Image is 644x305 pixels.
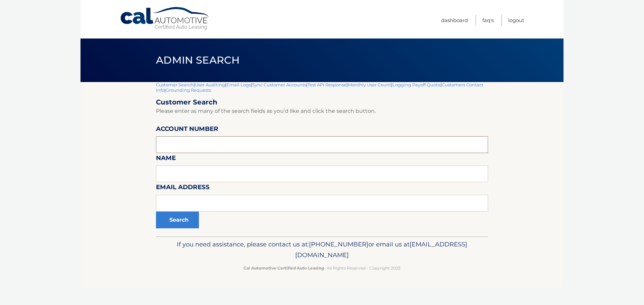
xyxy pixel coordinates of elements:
[156,82,483,93] a: Customers Contact Info
[508,15,524,26] a: Logout
[308,82,346,87] a: Test API Response
[309,240,368,248] span: [PHONE_NUMBER]
[482,15,494,26] a: FAQ's
[156,106,488,116] p: Please enter as many of the search fields as you'd like and click the search button.
[156,82,194,87] a: Customer Search
[160,264,484,272] p: - All Rights Reserved - Copyright 2025
[166,87,211,93] a: Grounding Requests
[160,239,484,260] p: If you need assistance, please contact us at: or email us at
[120,7,210,30] a: Cal Automotive
[348,82,391,87] a: Monthly User Count
[156,212,199,228] button: Search
[156,54,239,66] span: Admin Search
[195,82,225,87] a: User Auditing
[156,98,488,106] h2: Customer Search
[156,153,176,165] label: Name
[226,82,251,87] a: Email Logs
[244,265,324,271] strong: Cal Automotive Certified Auto Leasing
[392,82,440,87] a: Logging Payoff Quote
[156,124,218,136] label: Account Number
[252,82,306,87] a: Sync Customer Accounts
[156,82,488,236] div: | | | | | | | |
[156,182,210,195] label: Email Address
[441,15,468,26] a: Dashboard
